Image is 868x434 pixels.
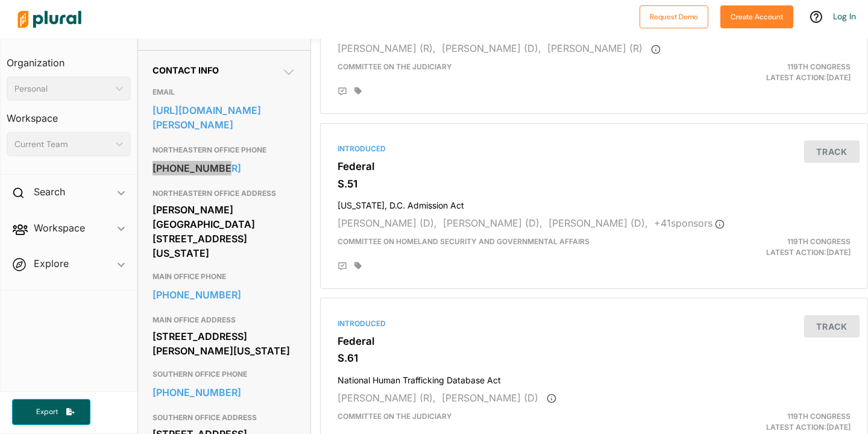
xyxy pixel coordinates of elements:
h3: Organization [7,45,131,72]
div: Latest Action: [DATE] [682,236,860,258]
span: Committee on the Judiciary [338,412,452,421]
button: Export [12,399,90,425]
div: Add tags [354,262,362,270]
div: [PERSON_NAME][GEOGRAPHIC_DATA] [STREET_ADDRESS][US_STATE] [153,201,296,262]
div: Add Position Statement [338,262,347,271]
span: Contact Info [153,65,219,75]
div: Latest Action: [DATE] [682,61,860,83]
a: Log In [833,11,856,22]
span: 119th Congress [787,237,851,246]
span: [PERSON_NAME] (R) [547,42,643,54]
span: Export [28,407,66,417]
button: Request Demo [640,5,708,28]
h2: Search [34,185,65,198]
a: Request Demo [640,10,708,22]
div: Latest Action: [DATE] [682,411,860,433]
span: Committee on Homeland Security and Governmental Affairs [338,237,590,246]
div: [STREET_ADDRESS][PERSON_NAME][US_STATE] [153,327,296,360]
button: Track [804,140,860,163]
span: 119th Congress [787,62,851,71]
div: Add Position Statement [338,87,347,96]
a: [PHONE_NUMBER] [153,159,296,177]
div: Introduced [338,318,851,329]
h3: SOUTHERN OFFICE ADDRESS [153,410,296,425]
div: Personal [14,83,111,95]
h3: NORTHEASTERN OFFICE ADDRESS [153,186,296,201]
h3: Federal [338,335,851,347]
span: Committee on the Judiciary [338,62,452,71]
button: Create Account [720,5,793,28]
h3: Workspace [7,101,131,127]
span: [PERSON_NAME] (D), [338,217,437,229]
h3: Federal [338,160,851,172]
a: [PHONE_NUMBER] [153,286,296,304]
span: [PERSON_NAME] (D), [549,217,648,229]
a: [PHONE_NUMBER] [153,383,296,401]
h4: [US_STATE], D.C. Admission Act [338,195,851,211]
span: [PERSON_NAME] (R), [338,42,436,54]
div: Introduced [338,143,851,154]
h4: National Human Trafficking Database Act [338,370,851,386]
span: [PERSON_NAME] (D), [442,42,541,54]
h3: MAIN OFFICE PHONE [153,269,296,284]
h3: MAIN OFFICE ADDRESS [153,313,296,327]
h3: NORTHEASTERN OFFICE PHONE [153,143,296,157]
h3: S.51 [338,178,851,190]
span: 119th Congress [787,412,851,421]
span: [PERSON_NAME] (D), [443,217,542,229]
span: + 41 sponsor s [654,217,725,229]
button: Track [804,315,860,338]
span: [PERSON_NAME] (R), [338,392,436,404]
h3: EMAIL [153,85,296,99]
div: Current Team [14,138,111,151]
a: [URL][DOMAIN_NAME][PERSON_NAME] [153,101,296,134]
h3: SOUTHERN OFFICE PHONE [153,367,296,382]
span: [PERSON_NAME] (D) [442,392,538,404]
a: Create Account [720,10,793,22]
h3: S.61 [338,352,851,364]
div: Add tags [354,87,362,95]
